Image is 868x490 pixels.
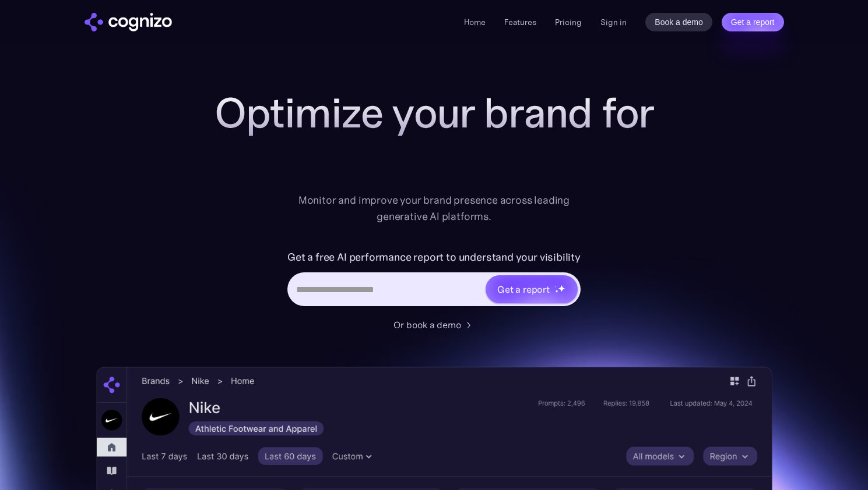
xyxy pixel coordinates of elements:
img: star [555,285,557,287]
label: Get a free AI performance report to understand your visibility [287,248,581,267]
a: Or book a demo [393,318,475,332]
img: cognizo logo [85,13,172,31]
a: Features [504,17,536,27]
a: Get a report [722,13,784,31]
a: Get a reportstarstarstar [484,274,579,304]
a: Book a demo [645,13,712,31]
div: Get a report [497,282,550,296]
img: star [555,289,559,293]
h1: Optimize your brand for [201,90,667,136]
a: Sign in [600,15,627,29]
img: star [558,285,565,292]
a: home [85,13,172,31]
div: Monitor and improve your brand presence across leading generative AI platforms. [291,192,578,225]
form: Hero URL Input Form [287,248,581,312]
div: Or book a demo [393,318,461,332]
a: Home [464,17,486,27]
a: Pricing [555,17,582,27]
